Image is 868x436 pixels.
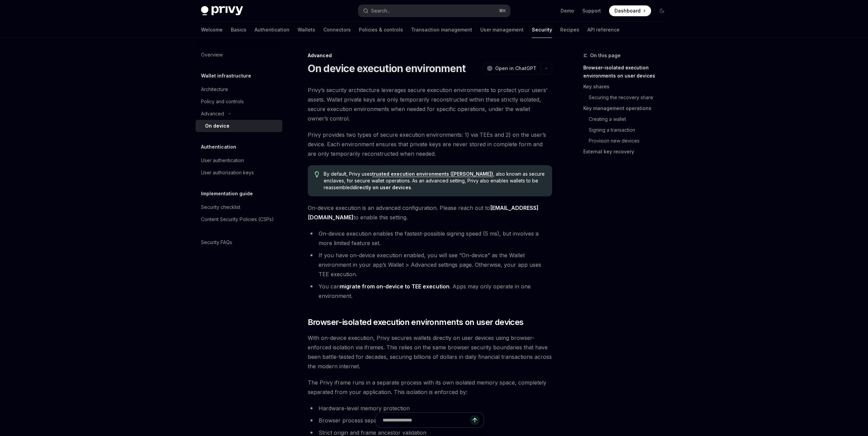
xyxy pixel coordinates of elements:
a: API reference [587,22,620,38]
div: Security checklist [201,203,240,211]
span: On-device execution is an advanced configuration. Please reach out to to enable this setting. [308,203,552,222]
a: On device [196,120,282,132]
div: On device [205,122,229,130]
div: Search... [371,7,390,15]
button: Toggle dark mode [657,5,667,16]
div: Security FAQs [201,238,232,246]
strong: directly on user devices [353,184,411,190]
span: Privy provides two types of secure execution environments: 1) via TEEs and 2) on the user’s devic... [308,130,552,158]
h5: Authentication [201,143,236,151]
a: Key management operations [583,103,673,114]
li: On-device execution enables the fastest-possible signing speed (5 ms), but involves a more limite... [308,229,552,248]
span: By default, Privy uses , also known as secure enclaves, for secure wallet operations. As an advan... [324,171,545,191]
div: Advanced [308,52,552,59]
a: Wallets [298,22,315,38]
div: Advanced [201,110,224,118]
li: Hardware-level memory protection [308,404,552,413]
a: Securing the recovery share [583,92,673,103]
a: Authentication [255,22,289,38]
a: Architecture [196,83,282,95]
a: Provision new devices [583,135,673,146]
a: Browser-isolated execution environments on user devices [583,62,673,81]
a: Recipes [560,22,579,38]
img: dark logo [201,6,243,16]
button: Open in ChatGPT [483,63,541,74]
a: Demo [561,7,574,14]
span: Open in ChatGPT [495,65,537,72]
a: User management [480,22,524,38]
button: Send message [470,415,480,425]
h5: Wallet infrastructure [201,72,251,80]
a: Welcome [201,22,223,38]
a: trusted execution environments ([PERSON_NAME]) [372,171,493,177]
a: Key shares [583,81,673,92]
a: Overview [196,49,282,61]
a: User authentication [196,154,282,167]
a: Basics [231,22,246,38]
div: Content Security Policies (CSPs) [201,215,274,223]
span: Privy’s security architecture leverages secure execution environments to protect your users’ asse... [308,85,552,123]
div: Overview [201,51,223,59]
a: Transaction management [411,22,472,38]
span: The Privy iframe runs in a separate process with its own isolated memory space, completely separa... [308,378,552,397]
span: Browser-isolated execution environments on user devices [308,317,524,328]
li: If you have on-device execution enabled, you will see “On-device” as the Wallet environment in yo... [308,250,552,279]
a: User authorization keys [196,167,282,179]
a: Connectors [323,22,351,38]
a: migrate from on-device to TEE execution [340,283,449,290]
a: Policy and controls [196,95,282,108]
input: Ask a question... [383,413,470,428]
a: Policies & controls [359,22,403,38]
div: User authorization keys [201,169,254,177]
span: On this page [590,51,621,60]
button: Open search [358,5,510,17]
h5: Implementation guide [201,190,253,198]
button: Toggle Advanced section [196,108,282,120]
div: Policy and controls [201,97,244,106]
a: Content Security Policies (CSPs) [196,213,282,225]
a: Support [582,7,601,14]
span: ⌘ K [499,8,506,14]
a: Dashboard [609,5,651,16]
svg: Tip [315,171,319,177]
li: You can . Apps may only operate in one environment. [308,282,552,301]
span: With on-device execution, Privy secures wallets directly on user devices using browser-enforced i... [308,333,552,371]
a: Security FAQs [196,236,282,248]
a: External key recovery [583,146,673,157]
div: User authentication [201,156,244,165]
h1: On device execution environment [308,62,466,74]
a: Security [532,22,552,38]
a: Creating a wallet [583,114,673,125]
a: Security checklist [196,201,282,213]
a: Signing a transaction [583,125,673,135]
span: Dashboard [614,7,641,14]
div: Architecture [201,85,228,93]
